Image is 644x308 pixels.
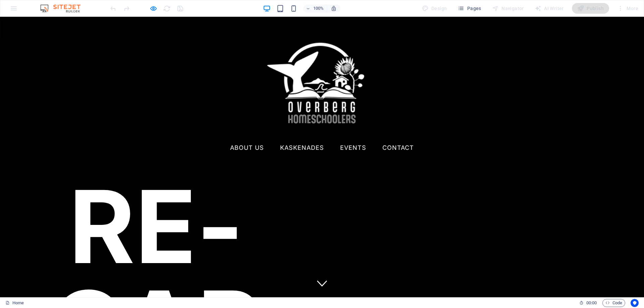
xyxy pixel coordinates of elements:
i: On resize automatically adjust zoom level to fit chosen device. [331,5,337,11]
span: 00 00 [586,299,597,307]
span: : [591,300,592,305]
span: Code [605,299,622,307]
h6: 100% [313,4,324,12]
a: Click to cancel selection. Double-click to open Pages [5,299,24,307]
div: Design (Ctrl+Alt+Y) [419,3,450,14]
button: Pages [455,3,484,14]
span: Pages [458,5,481,12]
a: CONTACT [382,123,414,139]
button: Usercentrics [631,299,639,307]
a: EVENTS [340,123,366,139]
button: Code [602,299,625,307]
h6: Session time [579,299,597,307]
a: KASKENADES [280,123,324,139]
img: overberghomeschoolathletics.co.za [263,5,381,123]
a: ABOUT US [230,123,264,139]
button: 100% [303,4,327,12]
img: Editor Logo [39,4,89,12]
